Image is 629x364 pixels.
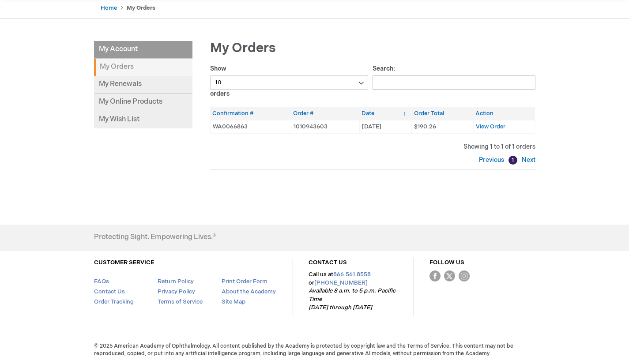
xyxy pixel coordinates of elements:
[473,107,535,120] th: Action: activate to sort column ascending
[359,107,412,120] th: Date: activate to sort column ascending
[309,270,398,311] p: Call us at or
[459,270,470,281] img: instagram
[94,288,125,295] a: Contact Us
[158,278,194,285] a: Return Policy
[94,259,154,266] a: CUSTOMER SERVICE
[373,65,535,86] label: Search:
[429,270,441,281] img: Facebook
[94,94,192,111] a: My Online Products
[94,278,109,285] a: FAQs
[222,278,267,285] a: Print Order Form
[94,59,192,76] strong: My Orders
[222,288,276,295] a: About the Academy
[87,342,542,357] span: © 2025 American Academy of Ophthalmology. All content published by the Academy is protected by co...
[127,4,155,11] strong: My Orders
[210,120,291,133] td: WA0066863
[476,123,505,130] a: View Order
[158,288,195,295] a: Privacy Policy
[291,107,359,120] th: Order #: activate to sort column ascending
[309,259,347,266] a: CONTACT US
[314,279,368,286] a: [PHONE_NUMBER]
[94,76,192,94] a: My Renewals
[210,40,276,56] span: My Orders
[373,75,535,90] input: Search:
[210,107,291,120] th: Confirmation #: activate to sort column ascending
[309,287,395,311] em: Available 8 a.m. to 5 p.m. Pacific Time [DATE] through [DATE]
[158,298,203,305] a: Terms of Service
[222,298,245,305] a: Site Map
[520,156,535,164] a: Next
[94,298,134,305] a: Order Tracking
[291,120,359,133] td: 1010943603
[508,156,517,165] a: 1
[429,259,464,266] a: FOLLOW US
[101,4,117,11] a: Home
[479,156,506,164] a: Previous
[333,271,371,278] a: 866.561.8558
[210,143,535,151] div: Showing 1 to 1 of 1 orders
[210,65,369,98] label: Show orders
[94,233,216,241] h4: Protecting Sight. Empowering Lives.®
[444,270,455,281] img: Twitter
[414,123,436,130] span: $190.26
[412,107,473,120] th: Order Total: activate to sort column ascending
[94,111,192,128] a: My Wish List
[210,75,369,90] select: Showorders
[359,120,412,133] td: [DATE]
